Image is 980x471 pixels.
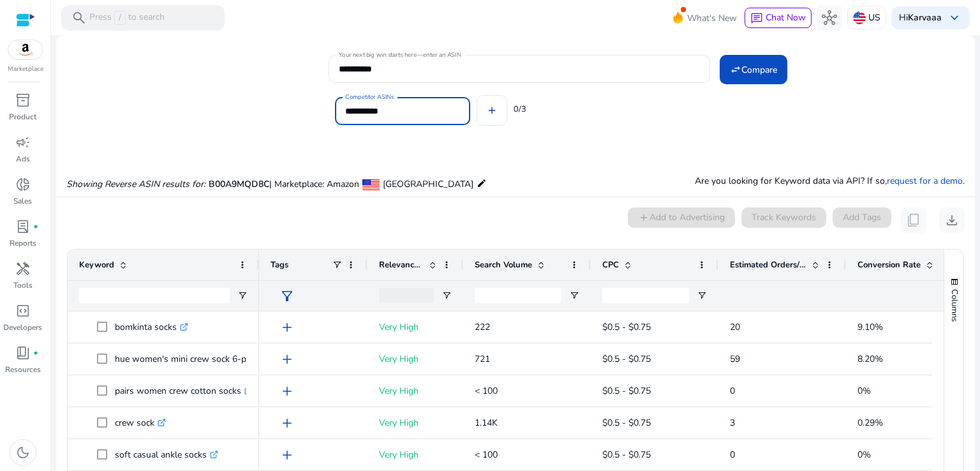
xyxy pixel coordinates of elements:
p: Very High [379,378,452,404]
span: $0.5 - $0.75 [602,353,651,365]
span: 3 [730,417,735,429]
mat-hint: 0/3 [514,101,526,116]
button: Open Filter Menu [569,290,579,301]
span: 8.20% [857,353,883,365]
span: $0.5 - $0.75 [602,417,651,429]
span: < 100 [475,449,498,461]
button: Open Filter Menu [442,290,452,301]
span: handyman [15,261,31,276]
button: Open Filter Menu [237,290,248,301]
span: Estimated Orders/Month [730,259,806,271]
mat-label: Competitor ASINs [345,93,394,101]
span: [GEOGRAPHIC_DATA] [383,178,473,190]
span: CPC [602,259,619,271]
span: dark_mode [15,445,31,460]
span: 0.29% [857,417,883,429]
span: B00A9MQD8C [209,178,269,190]
span: hub [822,10,837,26]
span: add [279,447,295,463]
span: download [944,213,960,228]
span: / [114,11,126,25]
button: Open Filter Menu [697,290,707,301]
span: $0.5 - $0.75 [602,385,651,397]
span: filter_alt [279,288,295,304]
span: code_blocks [15,303,31,318]
span: 0% [857,449,871,461]
span: add [279,320,295,335]
p: hue women's mini crew sock 6-pack [115,346,271,372]
a: request for a demo [887,175,963,187]
span: Search Volume [475,259,532,271]
span: | Marketplace: Amazon [269,178,359,190]
span: Tags [271,259,288,271]
span: Chat Now [766,11,806,24]
span: fiber_manual_record [33,224,38,229]
span: Relevance Score [379,259,424,271]
p: Press to search [89,11,165,25]
input: Search Volume Filter Input [475,288,561,303]
p: Very High [379,314,452,340]
span: donut_small [15,177,31,192]
input: CPC Filter Input [602,288,689,303]
p: pairs women crew cotton socks [115,378,253,404]
button: download [939,207,965,233]
p: Are you looking for Keyword data via API? If so, . [695,174,965,188]
mat-icon: swap_horiz [730,64,741,75]
p: Very High [379,410,452,436]
span: book_4 [15,345,31,361]
p: Reports [10,237,36,249]
span: What's New [687,7,737,29]
span: add [279,384,295,399]
p: crew sock [115,410,166,436]
span: Conversion Rate [857,259,921,271]
span: 20 [730,321,740,333]
span: $0.5 - $0.75 [602,321,651,333]
span: search [71,10,87,26]
mat-icon: add [486,105,498,116]
span: chat [750,12,763,25]
span: campaign [15,135,31,150]
span: Compare [741,63,777,77]
mat-icon: edit [477,176,487,191]
i: Showing Reverse ASIN results for: [66,178,205,190]
span: Columns [949,289,960,322]
span: inventory_2 [15,93,31,108]
span: Keyword [79,259,114,271]
p: soft casual ankle socks [115,442,218,468]
span: lab_profile [15,219,31,234]
p: Product [9,111,36,123]
span: fiber_manual_record [33,350,38,355]
span: keyboard_arrow_down [947,10,962,26]
p: Marketplace [8,64,43,74]
b: Karvaaa [908,11,942,24]
img: amazon.svg [8,40,43,59]
button: chatChat Now [745,8,812,28]
span: 0% [857,385,871,397]
button: Compare [720,55,787,84]
span: 0 [730,449,735,461]
span: < 100 [475,385,498,397]
p: Very High [379,346,452,372]
p: Sales [13,195,32,207]
span: 59 [730,353,740,365]
span: 1.14K [475,417,498,429]
p: Ads [16,153,30,165]
p: Developers [3,322,42,333]
span: 9.10% [857,321,883,333]
span: 222 [475,321,490,333]
span: 721 [475,353,490,365]
span: $0.5 - $0.75 [602,449,651,461]
p: Resources [5,364,41,375]
mat-label: Your next big win starts here—enter an ASIN [339,50,461,59]
p: bomkinta socks [115,314,188,340]
button: hub [817,5,842,31]
p: Very High [379,442,452,468]
p: US [868,6,880,29]
img: us.svg [853,11,866,24]
span: 0 [730,385,735,397]
p: Tools [13,280,33,291]
span: add [279,415,295,431]
span: add [279,352,295,367]
input: Keyword Filter Input [79,288,230,303]
p: Hi [899,13,942,22]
